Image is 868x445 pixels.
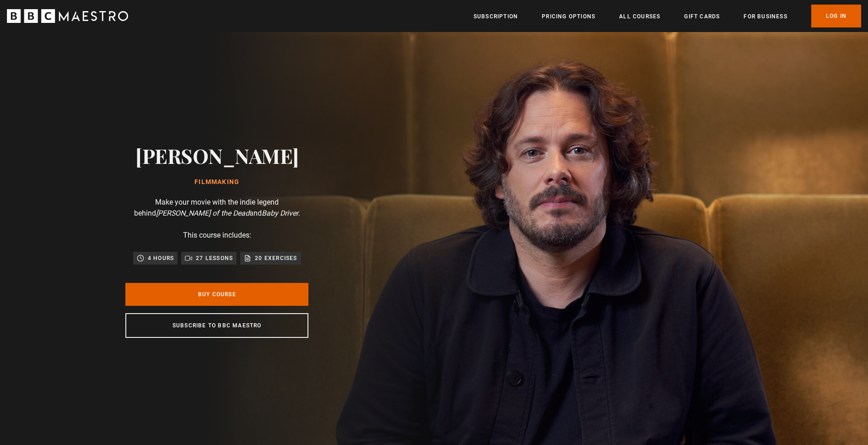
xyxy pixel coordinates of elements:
[262,209,298,217] i: Baby Driver
[744,12,787,21] a: For business
[135,144,299,167] h2: [PERSON_NAME]
[125,197,308,219] p: Make your movie with the indie legend behind and .
[148,254,174,263] p: 4 hours
[619,12,660,21] a: All Courses
[125,313,308,338] a: Subscribe to BBC Maestro
[474,5,861,27] nav: Primary
[474,12,518,21] a: Subscription
[684,12,720,21] a: Gift Cards
[811,5,861,27] a: Log In
[196,254,233,263] p: 27 lessons
[542,12,595,21] a: Pricing Options
[156,209,249,217] i: [PERSON_NAME] of the Dead
[183,230,251,241] p: This course includes:
[7,9,128,23] svg: BBC Maestro
[125,283,308,306] a: Buy Course
[135,179,299,186] h1: Filmmaking
[255,254,297,263] p: 20 exercises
